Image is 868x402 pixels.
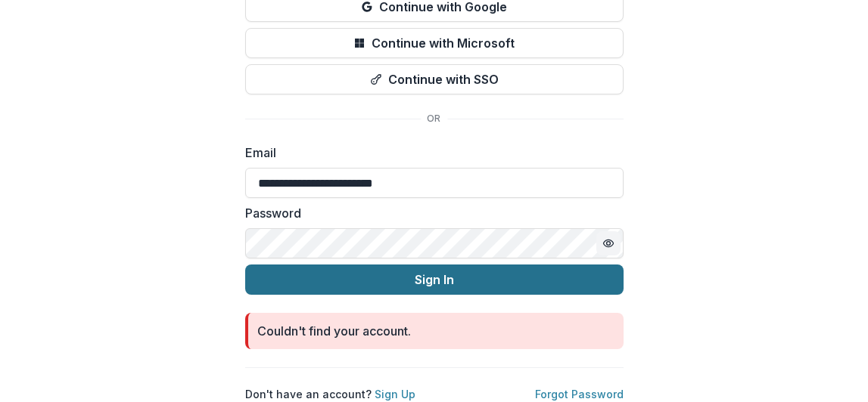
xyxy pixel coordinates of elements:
[245,204,614,222] label: Password
[245,144,614,162] label: Email
[245,28,624,58] button: Continue with Microsoft
[245,64,624,94] button: Continue with SSO
[535,388,624,400] a: Forgot Password
[245,264,624,295] button: Sign In
[375,388,415,400] a: Sign Up
[596,231,621,255] button: Toggle password visibility
[245,386,415,402] p: Don't have an account?
[257,322,411,340] div: Couldn't find your account.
